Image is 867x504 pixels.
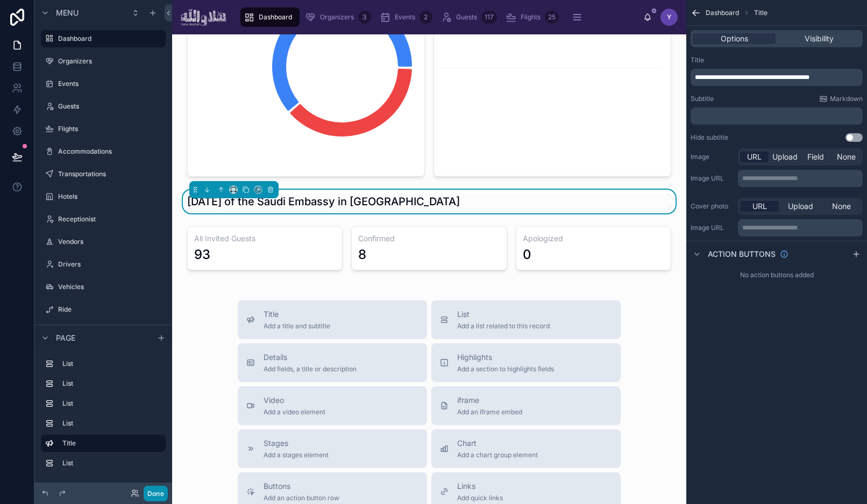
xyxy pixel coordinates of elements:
[721,33,748,44] span: Options
[457,494,503,502] span: Add quick links
[58,237,164,246] label: Vendors
[58,57,164,66] label: Organizers
[691,153,734,161] label: Image
[376,8,436,27] a: Events2
[264,451,329,459] span: Add a stages element
[264,309,330,320] span: Title
[320,13,354,21] span: Organizers
[235,5,643,29] div: scrollable content
[457,451,538,459] span: Add a chart group element
[457,408,522,416] span: Add an iframe embed
[691,95,714,103] label: Subtitle
[62,419,161,428] label: List
[830,95,863,103] span: Markdown
[691,133,728,142] label: Hide subtitle
[264,408,325,416] span: Add a video element
[667,13,671,21] span: Y
[62,459,161,467] label: List
[457,352,554,363] span: Highlights
[686,267,867,284] div: No action buttons added
[395,13,415,21] span: Events
[264,481,339,492] span: Buttons
[144,486,168,501] button: Done
[691,202,734,211] label: Cover photo
[238,343,427,382] button: DetailsAdd fields, a title or description
[431,343,621,382] button: HighlightsAdd a section to highlights fields
[738,170,863,187] div: scrollable content
[358,11,371,24] div: 3
[58,147,164,156] label: Accommodations
[58,215,164,224] label: Receptionist
[819,95,863,103] a: Markdown
[62,359,161,368] label: List
[420,11,432,24] div: 2
[264,494,339,502] span: Add an action button row
[691,224,734,232] label: Image URL
[706,9,739,17] span: Dashboard
[41,30,166,47] a: Dashboard
[264,352,357,363] span: Details
[41,256,166,273] a: Drivers
[738,219,863,236] div: scrollable content
[259,13,292,21] span: Dashboard
[56,8,79,18] span: Menu
[41,301,166,318] a: Ride
[58,260,164,269] label: Drivers
[62,379,161,388] label: List
[754,9,767,17] span: Title
[457,395,522,406] span: iframe
[747,152,762,162] span: URL
[41,278,166,296] a: Vehicles
[58,170,164,178] label: Transportations
[56,333,75,343] span: Page
[264,365,357,373] span: Add fields, a title or description
[238,386,427,425] button: VideoAdd a video element
[41,143,166,160] a: Accommodations
[41,53,166,70] a: Organizers
[457,309,550,320] span: List
[691,174,734,183] label: Image URL
[457,481,503,492] span: Links
[58,102,164,111] label: Guests
[58,80,164,88] label: Events
[788,201,813,212] span: Upload
[691,107,863,125] div: scrollable content
[708,249,776,260] span: Action buttons
[62,439,157,448] label: Title
[837,152,856,162] span: None
[264,322,330,330] span: Add a title and subtitle
[772,152,798,162] span: Upload
[457,438,538,449] span: Chart
[41,323,166,341] a: Accommodations Scanner
[431,386,621,425] button: iframeAdd an iframe embed
[41,120,166,138] a: Flights
[752,201,767,212] span: URL
[34,350,172,483] div: scrollable content
[805,33,834,44] span: Visibility
[431,429,621,468] button: ChartAdd a chart group element
[457,365,554,373] span: Add a section to highlights fields
[58,125,164,133] label: Flights
[457,322,550,330] span: Add a list related to this record
[264,395,325,406] span: Video
[302,8,374,27] a: Organizers3
[691,69,863,86] div: scrollable content
[238,300,427,339] button: TitleAdd a title and subtitle
[481,11,497,24] div: 117
[240,8,300,27] a: Dashboard
[832,201,851,212] span: None
[238,429,427,468] button: StagesAdd a stages element
[545,11,559,24] div: 25
[807,152,824,162] span: Field
[58,34,159,43] label: Dashboard
[502,8,562,27] a: Flights25
[58,283,164,291] label: Vehicles
[691,56,704,64] label: Title
[181,9,226,26] img: App logo
[41,188,166,205] a: Hotels
[438,8,500,27] a: Guests117
[41,98,166,115] a: Guests
[41,75,166,92] a: Events
[58,192,164,201] label: Hotels
[58,305,164,314] label: Ride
